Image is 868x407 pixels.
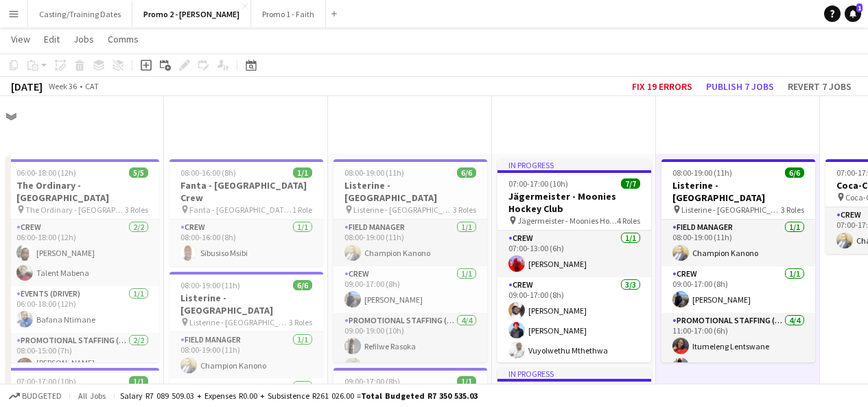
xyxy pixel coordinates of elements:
span: Total Budgeted R7 350 535.03 [361,391,478,401]
span: Listerine - [GEOGRAPHIC_DATA] [681,205,781,215]
button: Promo 2 - [PERSON_NAME] [132,1,251,27]
app-job-card: In progress07:00-17:00 (10h)7/7Jägermeister - Moonies Hockey Club Jägermeister - Moonies Hockey C... [497,159,651,362]
span: Jägermeister - Moonies Hockey Club [517,216,617,226]
span: Fanta - [GEOGRAPHIC_DATA] Crew [189,205,292,215]
h3: Fanta - [GEOGRAPHIC_DATA] Crew [169,179,323,204]
div: [DATE] [11,80,43,93]
span: All jobs [75,391,108,401]
a: Edit [38,30,65,48]
a: View [5,30,36,48]
span: The Ordinary - [GEOGRAPHIC_DATA] [25,205,125,215]
app-card-role: Crew1/109:00-17:00 (8h)[PERSON_NAME] [333,266,487,313]
span: 4 Roles [617,216,640,226]
app-card-role: Crew1/107:00-13:00 (6h)[PERSON_NAME] [497,231,651,277]
span: 09:00-17:00 (8h) [344,376,400,386]
span: Edit [44,33,60,45]
span: Comms [108,33,139,45]
app-card-role: Field Manager1/108:00-19:00 (11h)Champion Kanono [169,332,323,379]
h3: Listerine - [GEOGRAPHIC_DATA] [169,292,323,316]
h3: Listerine - [GEOGRAPHIC_DATA] [661,179,815,204]
app-job-card: 08:00-19:00 (11h)6/6Listerine - [GEOGRAPHIC_DATA] Listerine - [GEOGRAPHIC_DATA]3 RolesField Manag... [333,159,487,362]
span: 3 Roles [781,205,804,215]
h3: The Ordinary - [GEOGRAPHIC_DATA] [5,179,159,204]
app-card-role: Crew2/206:00-18:00 (12h)[PERSON_NAME]Talent Mabena [5,220,159,286]
button: Promo 1 - Faith [251,1,326,27]
span: Listerine - [GEOGRAPHIC_DATA] [353,205,453,215]
span: 08:00-19:00 (11h) [344,167,404,178]
h3: Listerine - [GEOGRAPHIC_DATA] [333,179,487,204]
div: In progress [497,159,651,170]
span: 6/6 [293,280,312,290]
app-card-role: Field Manager1/108:00-19:00 (11h)Champion Kanono [661,220,815,266]
app-job-card: 08:00-16:00 (8h)1/1Fanta - [GEOGRAPHIC_DATA] Crew Fanta - [GEOGRAPHIC_DATA] Crew1 RoleCrew1/108:0... [169,159,323,266]
button: Revert 7 jobs [782,78,857,95]
div: Salary R7 089 509.03 + Expenses R0.00 + Subsistence R261 026.00 = [120,391,478,401]
span: 1 [856,3,863,12]
span: 08:00-16:00 (8h) [180,167,236,178]
span: 08:00-19:00 (11h) [180,280,240,290]
span: 08:00-19:00 (11h) [672,167,732,178]
h3: Jägermeister - Moonies Hockey Club [497,190,651,215]
div: In progress [497,368,651,379]
span: 1/1 [293,167,312,178]
span: 6/6 [457,167,476,178]
button: Fix 19 errors [626,78,698,95]
app-card-role: Crew1/109:00-17:00 (8h)[PERSON_NAME] [661,266,815,313]
span: 06:00-18:00 (12h) [16,167,76,178]
a: Jobs [68,30,99,48]
div: CAT [85,81,99,91]
span: 1/1 [129,376,148,386]
span: Jobs [73,33,94,45]
span: 3 Roles [289,317,312,327]
a: Comms [102,30,144,48]
span: 07:00-17:00 (10h) [16,376,76,386]
app-job-card: 06:00-18:00 (12h)5/5The Ordinary - [GEOGRAPHIC_DATA] The Ordinary - [GEOGRAPHIC_DATA]3 RolesCrew2... [5,159,159,362]
button: Casting/Training Dates [28,1,132,27]
span: 1/1 [457,376,476,386]
span: Week 36 [45,81,80,91]
span: 3 Roles [125,205,148,215]
a: 1 [845,5,861,22]
span: 3 Roles [453,205,476,215]
span: View [11,33,30,45]
span: 7/7 [621,178,640,189]
app-card-role: Crew3/309:00-17:00 (8h)[PERSON_NAME][PERSON_NAME]Vuyolwethu Mthethwa [497,277,651,364]
app-card-role: Promotional Staffing (Brand Ambassadors)2/208:00-15:00 (7h)[PERSON_NAME] [PERSON_NAME] [5,333,159,404]
app-card-role: Field Manager1/108:00-19:00 (11h)Champion Kanono [333,220,487,266]
span: 07:00-17:00 (10h) [508,178,568,189]
app-card-role: Events (Driver)1/106:00-18:00 (12h)Bafana Ntimane [5,286,159,333]
span: 1 Role [292,205,312,215]
app-job-card: 08:00-19:00 (11h)6/6Listerine - [GEOGRAPHIC_DATA] Listerine - [GEOGRAPHIC_DATA]3 RolesField Manag... [661,159,815,362]
button: Publish 7 jobs [701,78,779,95]
span: 6/6 [785,167,804,178]
span: 5/5 [129,167,148,178]
button: Budgeted [7,388,64,404]
app-card-role: Crew1/108:00-16:00 (8h)Sibusiso Msibi [169,220,323,266]
span: Listerine - [GEOGRAPHIC_DATA] [189,317,289,327]
span: Budgeted [22,391,62,401]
